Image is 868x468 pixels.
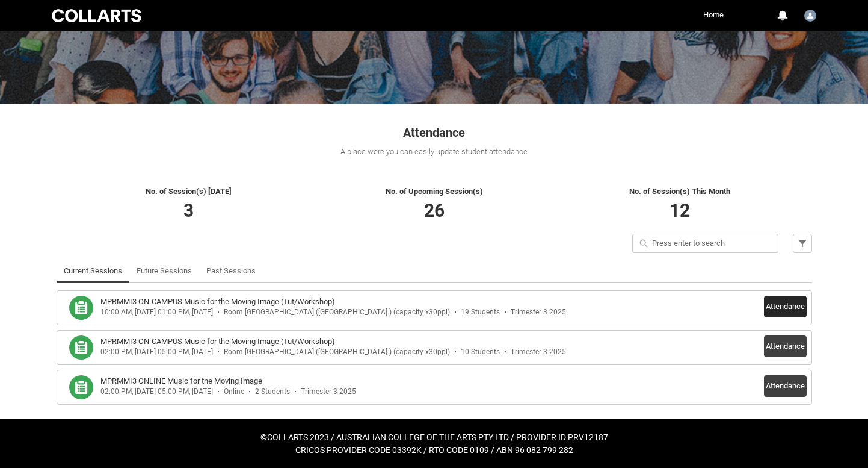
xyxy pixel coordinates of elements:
h3: MPRMMI3 ONLINE Music for the Moving Image [100,375,262,387]
a: Past Sessions [206,259,256,283]
div: 10 Students [461,348,500,357]
button: Attendance [764,335,807,357]
li: Past Sessions [199,259,263,283]
input: Press enter to search [632,234,778,253]
a: Current Sessions [64,259,122,283]
span: No. of Session(s) [DATE] [146,187,232,196]
img: Faculty.aharding [804,10,816,22]
button: Filter [793,234,812,253]
div: Online [224,387,244,396]
div: Trimester 3 2025 [511,308,566,317]
span: Attendance [403,125,465,140]
a: Future Sessions [137,259,192,283]
div: 02:00 PM, [DATE] 05:00 PM, [DATE] [100,387,213,396]
button: Attendance [764,296,807,317]
button: Attendance [764,375,807,397]
li: Future Sessions [129,259,199,283]
div: Trimester 3 2025 [301,387,356,396]
div: A place were you can easily update student attendance [57,146,812,158]
span: 12 [669,200,690,221]
span: 26 [424,200,445,221]
span: No. of Upcoming Session(s) [386,187,483,196]
h3: MPRMMI3 ON-CAMPUS Music for the Moving Image (Tut/Workshop) [100,296,335,308]
div: 2 Students [255,387,290,396]
span: No. of Session(s) This Month [629,187,730,196]
h3: MPRMMI3 ON-CAMPUS Music for the Moving Image (Tut/Workshop) [100,335,335,348]
div: Room [GEOGRAPHIC_DATA] ([GEOGRAPHIC_DATA].) (capacity x30ppl) [224,348,450,357]
div: 10:00 AM, [DATE] 01:00 PM, [DATE] [100,308,213,317]
li: Current Sessions [57,259,129,283]
span: 3 [183,200,194,221]
a: Home [700,6,727,24]
button: User Profile Faculty.aharding [801,5,819,24]
div: Room [GEOGRAPHIC_DATA] ([GEOGRAPHIC_DATA].) (capacity x30ppl) [224,308,450,317]
div: 19 Students [461,308,500,317]
div: 02:00 PM, [DATE] 05:00 PM, [DATE] [100,348,213,357]
div: Trimester 3 2025 [511,348,566,357]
